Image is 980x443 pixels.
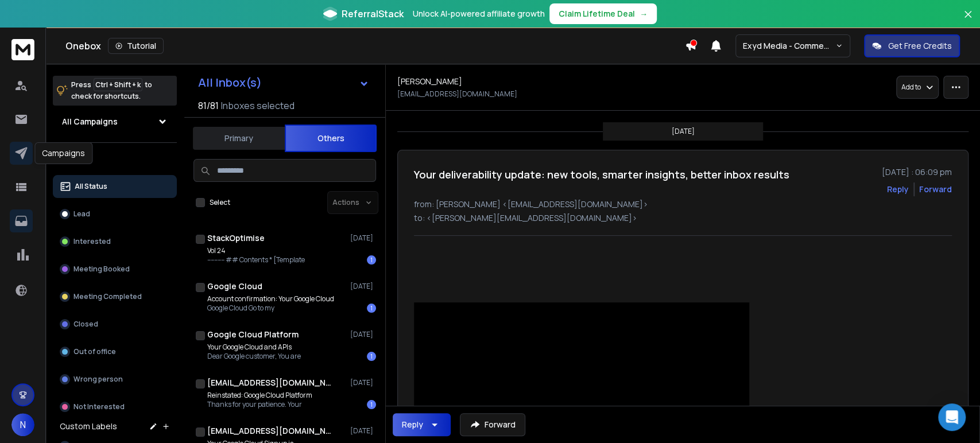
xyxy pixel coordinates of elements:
button: All Inbox(s) [189,71,378,94]
button: Interested [53,230,177,253]
p: to: <[PERSON_NAME][EMAIL_ADDRESS][DOMAIN_NAME]> [414,212,952,224]
p: Account confirmation: Your Google Cloud [207,294,334,304]
span: → [640,8,648,20]
p: Lead [73,209,90,219]
p: [DATE] [672,127,695,136]
p: All Status [75,182,107,191]
button: Reply [887,184,909,195]
p: Meeting Booked [73,265,130,274]
h1: All Campaigns [62,116,118,127]
p: Wrong person [73,375,123,384]
button: Closed [53,313,177,336]
div: 1 [367,255,376,265]
button: Meeting Completed [53,285,177,308]
p: Unlock AI-powered affiliate growth [413,8,545,20]
button: Reply [393,413,451,436]
span: Ctrl + Shift + k [94,78,142,91]
button: Others [285,125,377,152]
button: Tutorial [108,38,164,54]
button: Forward [460,413,525,436]
button: Claim Lifetime Deal→ [549,3,657,24]
p: Your Google Cloud and APIs [207,343,301,352]
p: Vol 24 [207,246,305,255]
button: Close banner [960,7,975,34]
h3: Inboxes selected [221,99,295,112]
h1: StackOptimise [207,232,265,244]
p: Out of office [73,347,116,356]
button: N [11,413,34,436]
div: Campaigns [34,142,92,164]
p: [DATE] [350,330,376,339]
h1: Google Cloud Platform [207,329,299,340]
button: All Status [53,175,177,198]
p: Get Free Credits [888,40,952,52]
p: Thanks for your patience. Your [207,400,312,409]
h1: [PERSON_NAME] [397,76,462,87]
h3: Filters [53,152,177,168]
button: Out of office [53,340,177,363]
p: ---------- ## Contents * [Template [207,255,305,265]
p: [DATE] [350,234,376,243]
div: 1 [367,400,376,409]
h1: All Inbox(s) [198,77,262,88]
p: from: [PERSON_NAME] <[EMAIL_ADDRESS][DOMAIN_NAME]> [414,199,952,210]
p: [DATE] [350,282,376,291]
button: Wrong person [53,368,177,391]
div: 1 [367,304,376,313]
p: Press to check for shortcuts. [71,79,152,102]
p: [DATE] [350,426,376,436]
p: Reinstated: Google Cloud Platform [207,391,312,400]
h1: [EMAIL_ADDRESS][DOMAIN_NAME] [207,425,334,437]
button: Primary [193,126,285,151]
div: Onebox [65,38,685,54]
p: [DATE] : 06:09 pm [882,166,952,178]
h1: Your deliverability update: new tools, smarter insights, better inbox results [414,166,789,182]
div: Open Intercom Messenger [938,403,966,431]
button: Not Interested [53,395,177,418]
p: Add to [901,83,921,92]
p: Dear Google customer, You are [207,352,301,361]
p: [EMAIL_ADDRESS][DOMAIN_NAME] [397,90,517,99]
p: Interested [73,237,111,246]
h1: [EMAIL_ADDRESS][DOMAIN_NAME] [207,377,334,388]
button: All Campaigns [53,110,177,133]
p: Google Cloud Go to my [207,304,334,313]
p: Not Interested [73,402,125,411]
p: Exyd Media - Commercial Cleaning [743,40,835,52]
button: Lead [53,203,177,226]
p: Meeting Completed [73,292,142,301]
button: Meeting Booked [53,258,177,281]
h3: Custom Labels [60,421,117,432]
button: Get Free Credits [864,34,960,57]
span: 81 / 81 [198,99,219,112]
p: Closed [73,320,98,329]
label: Select [210,198,230,207]
p: [DATE] [350,378,376,387]
h1: Google Cloud [207,281,262,292]
div: Reply [402,419,423,430]
span: ReferralStack [342,7,404,21]
div: Forward [919,184,952,195]
div: 1 [367,352,376,361]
